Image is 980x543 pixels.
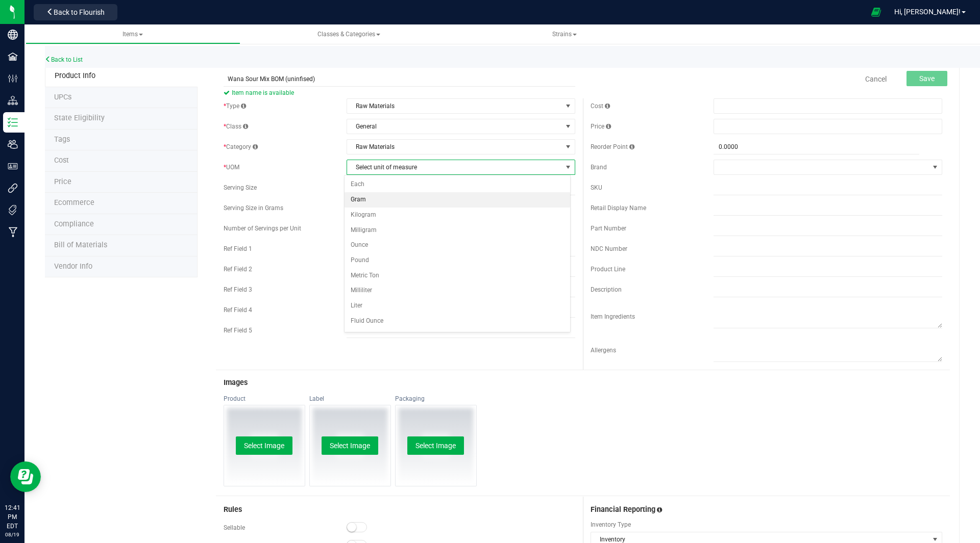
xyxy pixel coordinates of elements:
[54,114,105,122] span: Tag
[395,395,477,403] div: Packaging
[5,531,20,538] p: 08/19
[345,253,570,268] li: Pound
[54,177,71,186] span: Price
[224,87,575,99] span: Item name is available
[562,140,575,154] span: select
[347,160,562,174] span: Select unit of measure
[347,119,562,134] span: General
[591,184,602,191] span: SKU
[562,99,575,113] span: select
[8,95,18,106] inline-svg: Distribution
[865,2,888,22] span: Open Ecommerce Menu
[54,198,94,207] span: Ecommerce
[322,436,378,455] button: Select Image
[55,71,95,80] span: Product Info
[407,436,464,455] button: Select Image
[45,56,83,63] a: Back to List
[345,298,570,314] li: Liter
[591,143,634,150] span: Reorder Point
[591,520,942,529] span: Inventory Type
[591,266,625,273] span: Product Line
[224,266,252,273] span: Ref Field 2
[347,140,562,154] span: Raw Materials
[224,395,305,403] div: Product
[224,524,245,531] span: Sellable
[224,71,575,87] input: Item name
[224,327,252,334] span: Ref Field 5
[345,314,570,329] li: Fluid Ounce
[562,160,575,174] span: select
[591,347,616,354] span: Allergens
[906,71,947,86] button: Save
[657,506,662,513] span: Assign this inventory item to the correct financial accounts(s)
[54,220,94,228] span: Compliance
[562,119,575,134] span: select
[591,313,635,320] span: Item Ingredients
[591,204,646,212] span: Retail Display Name
[224,379,942,387] h3: Images
[345,223,570,238] li: Milligram
[309,395,391,403] div: Label
[865,74,887,84] a: Cancel
[591,245,627,252] span: NDC Number
[224,505,242,514] span: Rules
[714,140,919,154] input: 0.0000
[224,164,239,171] span: UOM
[8,227,18,237] inline-svg: Manufacturing
[54,93,71,101] span: Tag
[552,31,577,38] span: Strains
[591,164,607,171] span: Brand
[8,117,18,127] inline-svg: Inventory
[224,102,246,110] span: Type
[34,4,117,20] button: Back to Flourish
[54,262,92,271] span: Vendor Info
[919,74,935,83] span: Save
[894,8,961,16] span: Hi, [PERSON_NAME]!
[224,225,301,232] span: Number of Servings per Unit
[8,73,18,84] inline-svg: Configuration
[8,51,18,62] inline-svg: Facilities
[5,503,20,531] p: 12:41 PM EDT
[345,177,570,192] li: Each
[8,139,18,149] inline-svg: Users
[591,225,626,232] span: Part Number
[54,156,69,165] span: Cost
[122,31,143,38] span: Items
[236,436,292,455] button: Select Image
[345,268,570,283] li: Metric Ton
[8,205,18,215] inline-svg: Tags
[10,461,41,492] iframe: Resource center
[591,123,611,130] span: Price
[224,286,252,293] span: Ref Field 3
[224,143,258,150] span: Category
[224,306,252,314] span: Ref Field 4
[8,30,18,40] inline-svg: Company
[591,505,655,514] span: Financial Reporting
[347,99,562,113] span: Raw Materials
[345,192,570,208] li: Gram
[54,8,105,16] span: Back to Flourish
[345,208,570,223] li: Kilogram
[345,329,570,344] li: Gallon
[54,241,107,249] span: Bill of Materials
[8,183,18,193] inline-svg: Integrations
[345,238,570,253] li: Ounce
[345,283,570,298] li: Milliliter
[54,135,70,144] span: Tag
[224,184,257,191] span: Serving Size
[591,286,622,293] span: Description
[8,161,18,171] inline-svg: User Roles
[317,31,380,38] span: Classes & Categories
[224,123,248,130] span: Class
[224,245,252,252] span: Ref Field 1
[224,204,283,212] span: Serving Size in Grams
[591,102,610,110] span: Cost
